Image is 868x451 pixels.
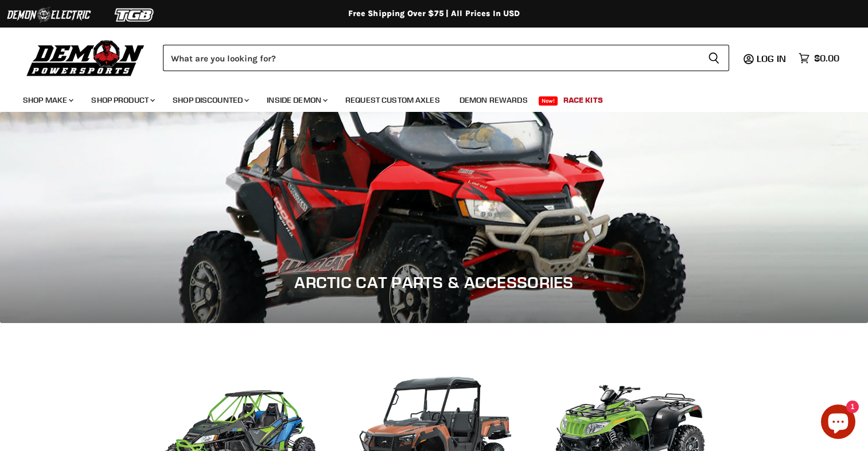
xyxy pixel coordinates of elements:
[6,4,92,26] img: Demon Electric Logo 2
[92,4,178,26] img: TGB Logo 2
[14,88,80,112] a: Shop Make
[699,45,729,71] button: Search
[14,84,836,112] ul: Main menu
[164,88,256,112] a: Shop Discounted
[83,88,162,112] a: Shop Product
[814,53,839,64] span: $0.00
[451,88,536,112] a: Demon Rewards
[258,88,334,112] a: Inside Demon
[17,273,851,292] h1: Arctic Cat Parts & Accessories
[539,96,558,106] span: New!
[752,53,793,64] a: Log in
[163,45,729,71] form: Product
[793,50,845,67] a: $0.00
[163,45,699,71] input: Search
[757,53,786,64] span: Log in
[818,405,859,442] inbox-online-store-chat: Shopify online store chat
[337,88,449,112] a: Request Custom Axles
[555,88,612,112] a: Race Kits
[23,37,149,78] img: Demon Powersports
